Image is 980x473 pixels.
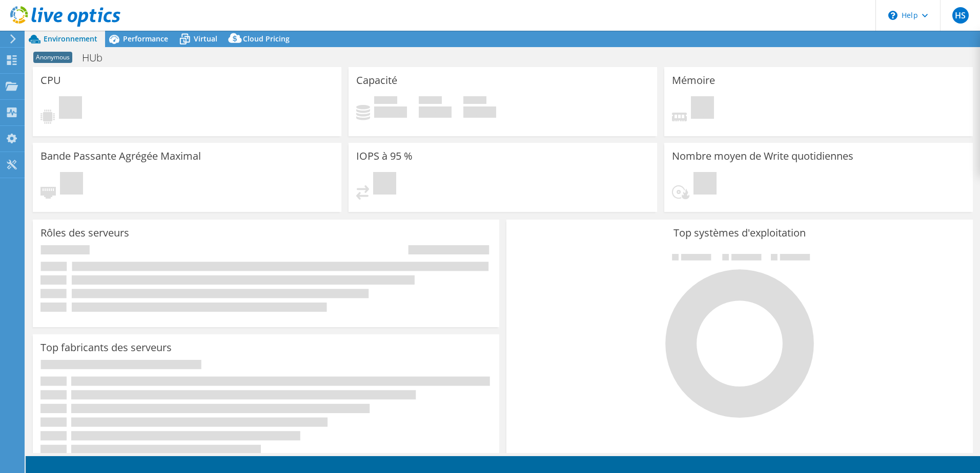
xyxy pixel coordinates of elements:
[374,106,407,118] h4: 0 Gio
[40,150,201,162] h3: Bande Passante Agrégée Maximal
[60,172,83,197] span: En attente
[419,96,442,106] span: Espace libre
[123,34,168,44] span: Performance
[691,96,714,121] span: En attente
[40,75,61,86] h3: CPU
[33,52,72,63] span: Anonymous
[888,11,897,20] svg: \n
[374,96,397,106] span: Utilisé
[693,172,717,197] span: En attente
[40,227,129,239] h3: Rôles des serveurs
[356,150,413,162] h3: IOPS à 95 %
[77,52,118,63] h1: HUb
[463,106,496,118] h4: 0 Gio
[356,75,397,86] h3: Capacité
[373,172,396,197] span: En attente
[463,96,486,106] span: Total
[194,34,217,44] span: Virtual
[419,106,452,118] h4: 0 Gio
[514,227,965,239] h3: Top systèmes d'exploitation
[59,96,82,121] span: En attente
[40,342,172,353] h3: Top fabricants des serveurs
[672,150,853,162] h3: Nombre moyen de Write quotidiennes
[243,34,290,44] span: Cloud Pricing
[952,7,969,24] span: HS
[44,34,97,44] span: Environnement
[672,75,715,86] h3: Mémoire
